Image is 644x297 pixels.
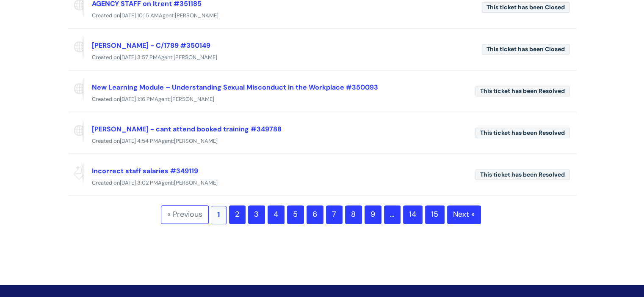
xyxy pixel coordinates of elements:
[475,86,569,96] span: This ticket has been Resolved
[482,2,569,13] span: This ticket has been Closed
[365,205,381,224] a: 9
[171,95,214,103] span: [PERSON_NAME]
[68,52,576,63] div: Created on Agent:
[68,94,576,105] div: Created on Agent:
[68,77,83,101] span: Reported via portal
[447,205,481,224] a: Next »
[92,166,198,175] a: Incorrect staff salaries #349119
[68,35,83,59] span: Reported via portal
[307,205,323,224] a: 6
[68,178,576,188] div: Created on Agent:
[92,83,378,92] a: New Learning Module – Understanding Sexual Misconduct in the Workplace #350093
[229,205,246,224] a: 2
[120,137,158,144] span: [DATE] 4:54 PM
[68,11,576,21] div: Created on Agent:
[475,128,569,138] span: This ticket has been Resolved
[120,54,158,61] span: [DATE] 3:57 PM
[268,205,285,224] a: 4
[287,205,304,224] a: 5
[120,12,159,19] span: [DATE] 10:15 AM
[120,95,155,103] span: [DATE] 1:16 PM
[161,205,209,224] span: « Previous
[92,41,210,50] a: [PERSON_NAME] - C/1789 #350149
[174,179,218,186] span: [PERSON_NAME]
[174,54,217,61] span: [PERSON_NAME]
[174,137,218,144] span: [PERSON_NAME]
[175,12,218,19] span: [PERSON_NAME]
[68,161,83,185] span: Reported via outbound email
[403,205,423,224] a: 14
[482,44,569,54] span: This ticket has been Closed
[68,119,83,143] span: Reported via portal
[425,205,445,224] a: 15
[92,125,282,134] a: [PERSON_NAME] - cant attend booked training #349788
[120,179,158,186] span: [DATE] 3:02 PM
[326,205,343,224] a: 7
[475,169,569,180] span: This ticket has been Resolved
[345,205,362,224] a: 8
[248,205,265,224] a: 3
[211,206,227,224] span: 1
[384,205,401,224] span: …
[68,136,576,147] div: Created on Agent:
